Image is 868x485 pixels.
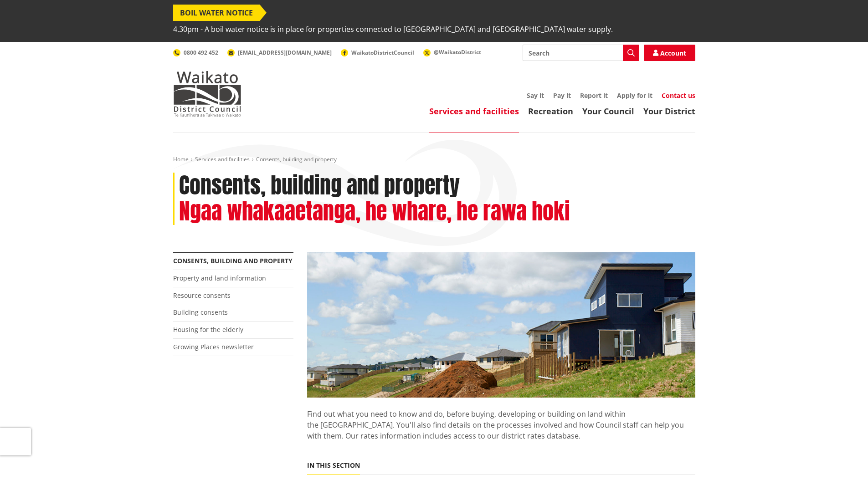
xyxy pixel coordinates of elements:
a: @WaikatoDistrict [423,48,481,56]
a: Apply for it [617,91,652,100]
a: Say it [527,91,544,100]
a: Growing Places newsletter [173,342,254,351]
p: Find out what you need to know and do, before buying, developing or building on land within the [... [307,398,695,452]
a: Property and land information [173,274,266,282]
a: [EMAIL_ADDRESS][DOMAIN_NAME] [227,49,332,56]
nav: breadcrumb [173,156,695,163]
a: Home [173,155,189,163]
h1: Consents, building and property [179,173,460,199]
a: Your Council [582,106,634,117]
a: Services and facilities [429,106,519,117]
a: Your District [643,106,695,117]
span: BOIL WATER NOTICE [173,5,260,21]
a: Building consents [173,308,228,317]
a: Pay it [553,91,571,100]
span: WaikatoDistrictCouncil [351,49,414,56]
input: Search input [523,45,639,61]
img: Waikato District Council - Te Kaunihera aa Takiwaa o Waikato [173,71,241,117]
span: [EMAIL_ADDRESS][DOMAIN_NAME] [238,49,332,56]
a: WaikatoDistrictCouncil [341,49,414,56]
a: Housing for the elderly [173,325,243,334]
span: @WaikatoDistrict [434,48,481,56]
a: Report it [580,91,608,100]
span: 4.30pm - A boil water notice is in place for properties connected to [GEOGRAPHIC_DATA] and [GEOGR... [173,21,613,37]
h5: In this section [307,462,360,470]
span: 0800 492 452 [184,49,218,56]
a: Resource consents [173,291,231,300]
iframe: Messenger Launcher [826,447,859,480]
span: Consents, building and property [256,155,337,163]
h2: Ngaa whakaaetanga, he whare, he rawa hoki [179,199,570,225]
a: Consents, building and property [173,256,293,265]
a: Contact us [662,91,695,100]
a: 0800 492 452 [173,49,218,56]
a: Recreation [528,106,573,117]
a: Account [644,45,695,61]
a: Services and facilities [195,155,250,163]
img: Land-and-property-landscape [307,252,695,398]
